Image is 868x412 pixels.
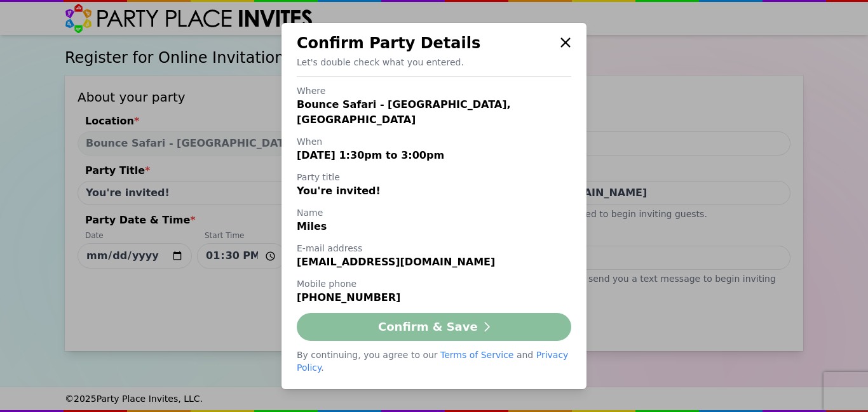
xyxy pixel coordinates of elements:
div: [PHONE_NUMBER] [297,290,571,305]
h3: When [297,135,571,148]
div: Bounce Safari - [GEOGRAPHIC_DATA], [GEOGRAPHIC_DATA] [297,97,571,128]
div: By continuing, you agree to our and . [297,349,571,374]
div: Confirm Party Details [297,33,555,53]
div: Miles [297,219,571,234]
div: [DATE] 1:30pm to 3:00pm [297,148,571,163]
div: You're invited! [297,183,571,199]
h3: Where [297,84,571,97]
h3: Name [297,206,571,219]
div: [EMAIL_ADDRESS][DOMAIN_NAME] [297,255,571,270]
h3: Mobile phone [297,277,571,290]
h3: Party title [297,171,571,183]
h3: E-mail address [297,242,571,255]
a: Terms of Service [440,350,513,360]
p: Let's double check what you entered. [297,56,571,69]
button: Confirm & Save [297,313,571,341]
